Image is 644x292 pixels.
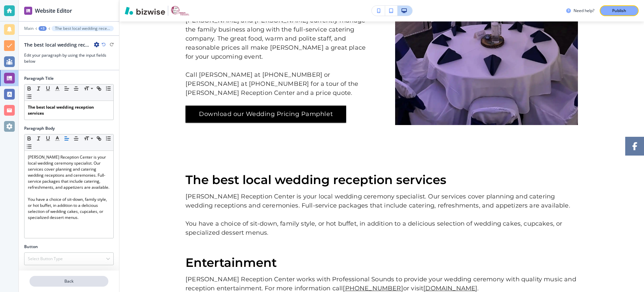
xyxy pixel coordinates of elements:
p: [PERSON_NAME] Reception Center is your local wedding ceremony specialist. Our services cover plan... [28,154,110,190]
h2: Website Editor [35,7,72,15]
h4: Select Button Type [28,256,63,262]
button: The best local wedding reception services [52,26,114,31]
img: Bizwise Logo [125,7,165,15]
a: [PHONE_NUMBER] [343,285,403,292]
p: [PERSON_NAME] Reception Center is your local wedding ceremony specialist. Our services cover plan... [185,192,578,210]
h2: Button [24,244,38,250]
button: Download our Wedding Pricing Pamphlet [185,106,346,123]
h2: Paragraph Title [24,75,54,81]
p: You have a choice of sit-down, family style, or hot buffet, in addition to a delicious selection ... [28,196,110,221]
h3: Edit your paragraph by using the input fields below [24,52,114,64]
p: [PERSON_NAME] and [PERSON_NAME] currently manage the family business along with the full-service ... [185,16,368,61]
strong: The best local wedding reception services [185,172,446,187]
h2: The best local wedding reception services [24,41,91,48]
button: Back [30,276,108,287]
h3: Need help? [574,8,594,14]
a: [DOMAIN_NAME] [423,285,477,292]
p: The best local wedding reception services [55,26,110,31]
button: Main [24,26,34,31]
a: Social media link to facebook account [625,137,644,156]
h2: Paragraph Body [24,125,55,131]
p: You have a choice of sit-down, family style, or hot buffet, in addition to a delicious selection ... [185,219,578,237]
p: Call [PERSON_NAME] at [PHONE_NUMBER] or [PERSON_NAME] at [PHONE_NUMBER] for a tour of the [PERSON... [185,70,368,98]
img: Your Logo [171,6,189,15]
p: Back [30,278,108,284]
img: editor icon [24,7,32,15]
button: Publish [600,5,639,16]
button: +3 [39,26,47,31]
p: Publish [612,8,626,14]
strong: The best local wedding reception services [28,104,95,116]
strong: Entertainment [185,255,277,270]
